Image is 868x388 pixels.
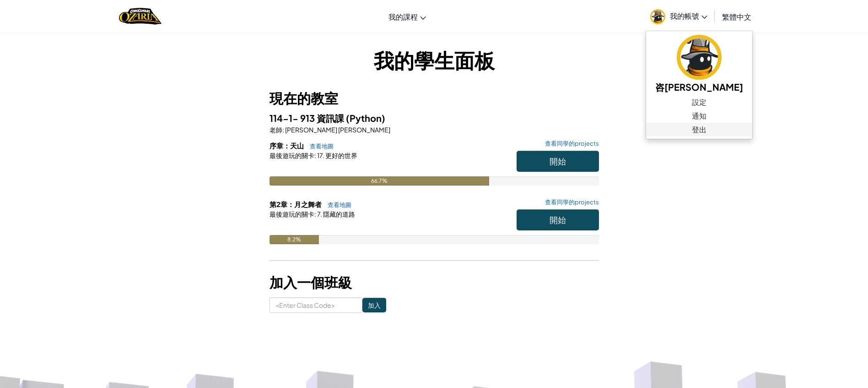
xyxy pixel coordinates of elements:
[305,142,334,150] a: 查看地圖
[717,4,756,29] a: 繁體中文
[270,141,305,150] span: 序章：天山
[316,210,322,218] span: 7.
[550,214,566,225] span: 開始
[270,210,314,218] span: 最後遊玩的關卡
[650,9,665,24] img: avatar
[270,112,346,124] span: 114-1- 913 資訊課
[270,46,599,74] h1: 我的學生面板
[270,297,362,313] input: <Enter Class Code>
[722,12,751,22] span: 繁體中文
[346,112,385,124] span: (Python)
[670,11,707,21] span: 我的帳號
[119,7,162,26] img: Home
[316,151,324,159] span: 17.
[323,201,351,208] a: 查看地圖
[677,35,722,80] img: avatar
[270,151,314,159] span: 最後遊玩的關卡
[517,151,599,172] button: 開始
[284,126,390,134] span: [PERSON_NAME] [PERSON_NAME]
[540,141,599,147] a: 查看同學的projects
[282,126,284,134] span: :
[324,151,357,159] span: 更好的世界
[388,12,418,22] span: 我的課程
[646,123,752,137] a: 登出
[646,109,752,123] a: 通知
[270,176,489,186] div: 66.7%
[646,95,752,109] a: 設定
[540,199,599,205] a: 查看同學的projects
[270,200,323,208] span: 第2章：月之舞者
[270,88,599,109] h3: 現在的教室
[270,126,282,134] span: 老師
[119,7,162,26] a: Ozaria by CodeCombat logo
[314,151,316,159] span: :
[270,272,599,293] h3: 加入一個班級
[384,4,431,29] a: 我的課程
[517,209,599,230] button: 開始
[362,298,386,312] input: 加入
[655,80,743,94] h5: 咨[PERSON_NAME]
[550,156,566,166] span: 開始
[646,33,752,95] a: 咨[PERSON_NAME]
[322,210,355,218] span: 隱藏的道路
[314,210,316,218] span: :
[646,2,712,31] a: 我的帳號
[270,235,319,244] div: 8.2%
[692,110,706,121] span: 通知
